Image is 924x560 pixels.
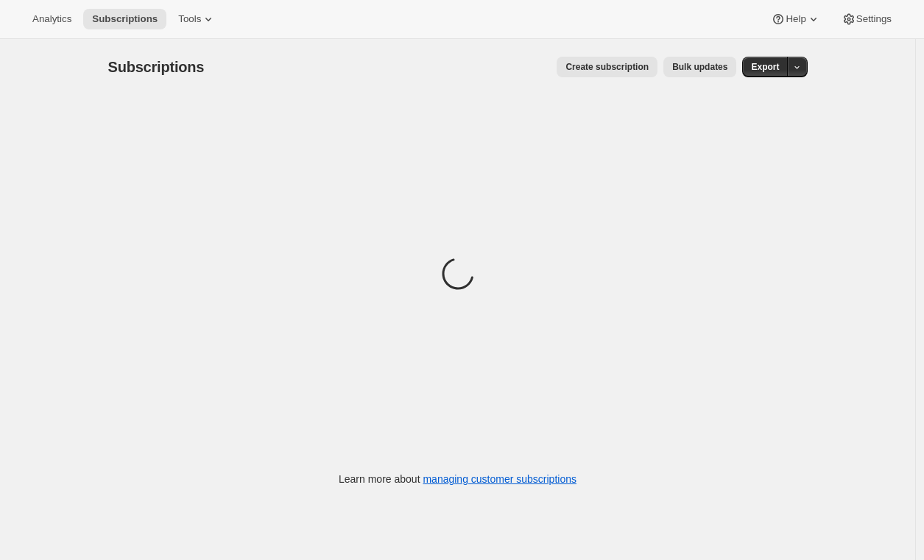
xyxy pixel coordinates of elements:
span: Create subscription [565,61,649,73]
button: Bulk updates [663,57,736,77]
span: Analytics [32,13,71,25]
p: Learn more about [339,472,576,486]
span: Bulk updates [672,61,727,73]
button: Tools [169,9,225,29]
span: Settings [856,13,892,25]
button: Analytics [24,9,80,29]
button: Export [742,57,788,77]
button: Help [762,9,829,29]
button: Create subscription [557,57,657,77]
span: Export [751,61,779,73]
a: managing customer subscriptions [423,473,576,485]
span: Subscriptions [108,59,205,75]
span: Tools [178,13,201,25]
button: Subscriptions [83,9,166,29]
button: Settings [833,9,900,29]
span: Subscriptions [92,13,158,25]
span: Help [786,13,805,25]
